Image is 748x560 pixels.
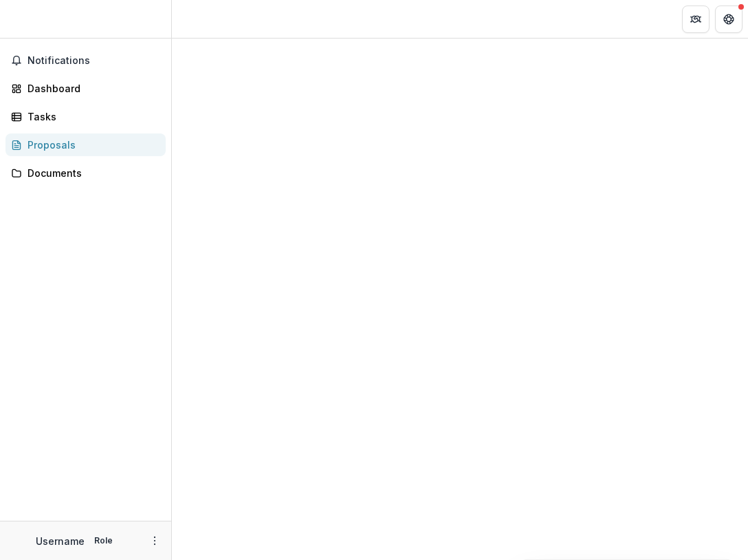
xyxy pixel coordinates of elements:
[90,535,117,547] p: Role
[146,532,163,549] button: More
[5,77,166,100] a: Dashboard
[5,50,166,72] button: Notifications
[5,105,166,128] a: Tasks
[27,138,155,152] div: Proposals
[715,6,742,33] button: Get Help
[682,6,709,33] button: Partners
[36,534,85,548] p: Username
[5,162,166,184] a: Documents
[27,55,160,67] span: Notifications
[27,109,155,124] div: Tasks
[27,81,155,96] div: Dashboard
[5,133,166,156] a: Proposals
[27,166,155,180] div: Documents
